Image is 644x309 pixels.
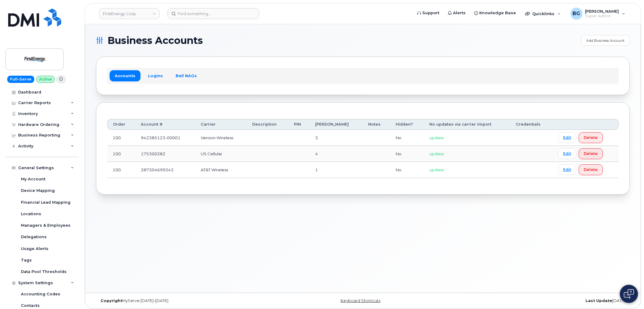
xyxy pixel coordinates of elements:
[429,167,444,172] span: update
[107,162,135,178] td: 100
[558,132,576,143] a: Edit
[310,130,362,146] td: 3
[195,119,247,130] th: Carrier
[584,135,598,140] span: Delete
[429,135,444,140] span: update
[558,148,576,159] a: Edit
[135,130,195,146] td: 942385123-00001
[107,119,135,130] th: Order
[195,146,247,162] td: US Cellular
[143,70,168,81] a: Logins
[110,70,140,81] a: Accounts
[363,119,390,130] th: Notes
[424,119,510,130] th: No updates via carrier import
[341,298,380,303] a: Keyboard Shortcuts
[510,119,553,130] th: Credentials
[558,164,576,175] a: Edit
[107,130,135,146] td: 100
[452,298,630,303] div: [DATE]
[624,289,634,299] img: Open chat
[586,298,612,303] strong: Last Update
[135,162,195,178] td: 287304699343
[107,36,203,45] span: Business Accounts
[584,167,598,173] span: Delete
[584,151,598,156] span: Delete
[107,146,135,162] td: 100
[390,119,424,130] th: Hidden?
[579,148,603,159] button: Delete
[195,130,247,146] td: Verizon Wireless
[310,146,362,162] td: 4
[579,132,603,143] button: Delete
[96,298,274,303] div: MyServe [DATE]–[DATE]
[289,119,310,130] th: PIN
[390,130,424,146] td: No
[247,119,289,130] th: Description
[310,162,362,178] td: 1
[429,151,444,156] span: update
[101,298,122,303] strong: Copyright
[390,146,424,162] td: No
[195,162,247,178] td: AT&T Wireless
[310,119,362,130] th: [PERSON_NAME]
[579,164,603,175] button: Delete
[135,119,195,130] th: Account #
[581,35,630,46] a: Add Business Account
[135,146,195,162] td: 175300282
[390,162,424,178] td: No
[170,70,202,81] a: Bell NAGs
